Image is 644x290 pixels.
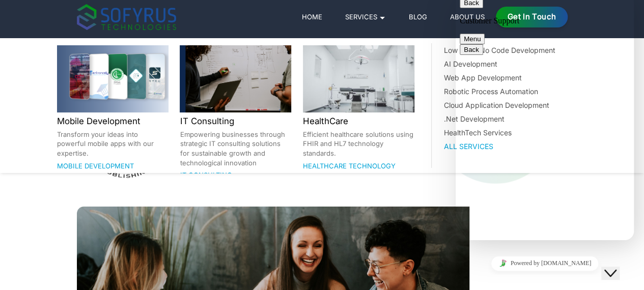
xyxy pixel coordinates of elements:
[444,72,583,83] a: Web App Development
[303,162,396,182] a: Healthcare Technology Consulting
[444,45,583,55] a: Low Code No Code Development
[444,113,583,124] a: .Net Development
[303,114,414,128] h2: HealthCare
[180,130,291,168] p: Empowering businesses through strategic IT consulting solutions for sustainable growth and techno...
[180,171,232,179] a: IT Consulting
[298,11,326,23] a: Home
[444,86,583,97] a: Robotic Process Automation
[444,100,583,110] a: Cloud Application Development
[341,11,389,23] a: Services 🞃
[601,249,634,280] iframe: chat widget
[405,11,431,23] a: Blog
[77,4,176,30] img: sofyrus
[57,114,169,128] h2: Mobile Development
[57,162,134,170] a: Mobile Development
[444,141,583,152] a: All Services
[57,130,169,158] p: Transform your ideas into powerful mobile apps with our expertise.
[180,114,291,128] h2: IT Consulting
[446,11,488,23] a: About Us
[456,252,634,275] iframe: chat widget
[444,127,583,138] a: HealthTech Services
[444,59,583,69] a: AI Development
[303,130,414,158] p: Efficient healthcare solutions using FHIR and HL7 technology standards.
